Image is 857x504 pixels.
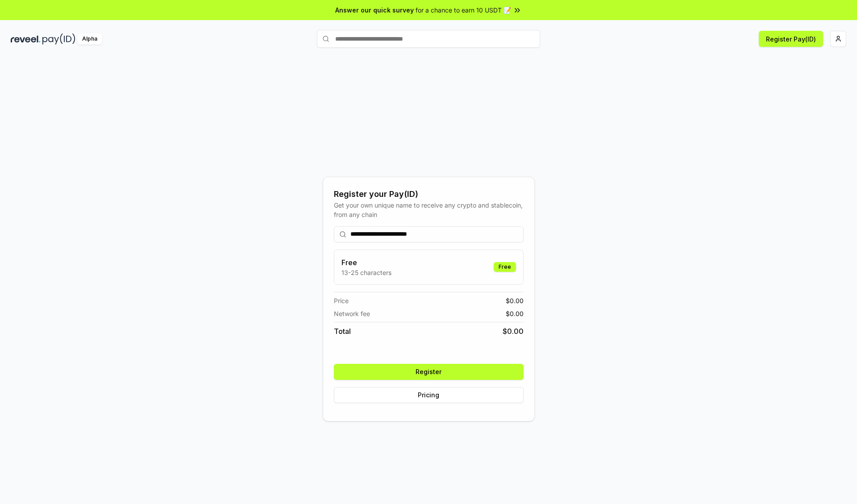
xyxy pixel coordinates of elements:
[334,296,349,305] span: Price
[11,33,41,45] img: reveel_dark
[506,309,524,318] span: $ 0.00
[334,309,370,318] span: Network fee
[334,364,524,380] button: Register
[77,33,102,45] div: Alpha
[503,326,524,337] span: $ 0.00
[341,257,391,268] h3: Free
[335,5,414,15] span: Answer our quick survey
[334,326,351,337] span: Total
[334,188,524,200] div: Register your Pay(ID)
[341,268,391,277] p: 13-25 characters
[416,5,511,15] span: for a chance to earn 10 USDT 📝
[506,296,524,305] span: $ 0.00
[759,31,823,47] button: Register Pay(ID)
[42,33,75,45] img: pay_id
[334,387,524,403] button: Pricing
[494,262,516,272] div: Free
[334,200,524,219] div: Get your own unique name to receive any crypto and stablecoin, from any chain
